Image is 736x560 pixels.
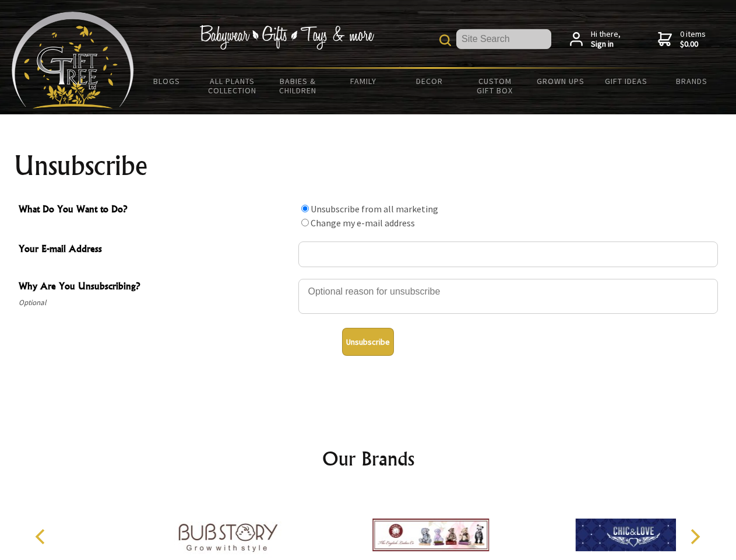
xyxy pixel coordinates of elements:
input: What Do You Want to Do? [301,205,309,212]
a: Custom Gift Box [462,69,528,103]
strong: $0.00 [680,39,706,50]
a: BLOGS [134,69,200,93]
span: Why Are You Unsubscribing? [19,279,293,296]
a: Hi there,Sign in [570,29,621,50]
input: Your E-mail Address [298,242,718,267]
a: Gift Ideas [593,69,659,93]
label: Change my e-mail address [311,217,415,229]
span: 0 items [680,29,706,50]
img: product search [439,34,451,46]
button: Unsubscribe [342,328,394,356]
a: All Plants Collection [200,69,266,103]
span: Optional [19,296,293,310]
img: Babywear - Gifts - Toys & more [199,25,374,50]
a: Grown Ups [527,69,593,93]
h2: Our Brands [23,444,713,473]
img: Babyware - Gifts - Toys and more... [12,12,134,108]
a: Decor [396,69,462,93]
input: What Do You Want to Do? [301,219,309,226]
span: What Do You Want to Do? [19,202,293,219]
span: Hi there, [591,29,621,50]
input: Site Search [456,29,551,49]
label: Unsubscribe from all marketing [311,203,438,215]
a: Brands [659,69,725,93]
span: Your E-mail Address [19,242,293,258]
strong: Sign in [591,39,621,50]
button: Next [682,524,707,549]
a: Family [331,69,397,93]
a: Babies & Children [265,69,331,103]
a: 0 items$0.00 [658,29,706,50]
button: Previous [29,524,55,549]
h1: Unsubscribe [14,152,723,180]
textarea: Why Are You Unsubscribing? [298,279,718,314]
